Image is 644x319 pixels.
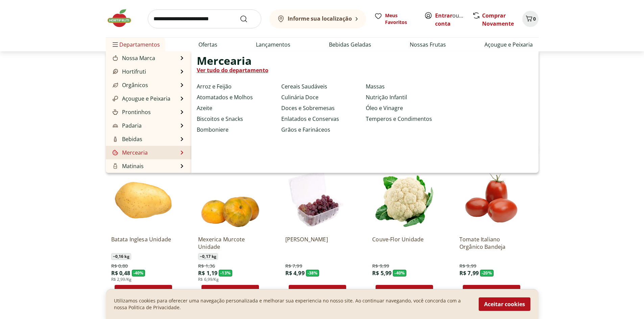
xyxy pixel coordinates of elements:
[111,122,142,130] a: PadariaPadaria
[197,82,232,90] a: Arroz e Feijão
[459,236,524,250] a: Tomate Italiano Orgânico Bandeja
[385,12,416,26] span: Meus Favoritos
[376,285,433,298] button: Adicionar
[281,104,335,112] a: Doces e Sobremesas
[240,15,256,23] button: Submit Search
[372,269,391,277] span: R$ 5,99
[113,96,118,101] img: Açougue e Peixaria
[111,171,178,188] a: Frios, Queijos e LaticíniosFrios, Queijos e Laticínios
[111,269,130,277] span: R$ 0,48
[281,93,318,101] a: Culinária Doce
[435,11,465,28] span: ou
[111,263,128,269] span: R$ 0,80
[281,82,327,90] a: Cereais Saudáveis
[111,253,131,260] span: ~ 0,16 kg
[198,269,217,277] span: R$ 1,19
[435,12,472,27] a: Criar conta
[393,270,406,276] span: - 40 %
[198,166,262,230] img: Mexerica Murcote Unidade
[198,277,219,282] span: R$ 6,99/Kg
[113,136,118,142] img: Bebidas
[113,123,118,128] img: Padaria
[111,277,132,282] span: R$ 2,99/Kg
[285,263,302,269] span: R$ 7,99
[111,236,175,250] a: Batata Inglesa Unidade
[111,54,155,62] a: Nossa MarcaNossa Marca
[132,270,145,276] span: - 40 %
[111,95,170,103] a: Açougue e PeixariaAçougue e Peixaria
[374,12,416,26] a: Meus Favoritos
[114,297,471,311] p: Utilizamos cookies para oferecer uma navegação personalizada e melhorar sua experiencia no nosso ...
[113,82,118,88] img: Orgânicos
[111,108,151,116] a: ProntinhosProntinhos
[484,41,533,49] a: Açougue e Peixaria
[111,36,160,53] span: Departamentos
[463,285,520,298] button: Adicionar
[366,93,407,101] a: Nutrição Infantil
[113,69,118,74] img: Hortifruti
[256,41,290,49] a: Lançamentos
[111,162,144,170] a: MatinaisMatinais
[459,166,524,230] img: Tomate Italiano Orgânico Bandeja
[482,12,514,27] a: Comprar Novamente
[115,285,172,298] button: Adicionar
[106,8,140,28] img: Hortifruti
[113,55,118,61] img: Nossa Marca
[288,15,352,22] b: Informe sua localização
[111,81,148,89] a: OrgânicosOrgânicos
[479,297,530,311] button: Aceitar cookies
[372,166,436,230] img: Couve-Flor Unidade
[197,93,253,101] a: Atomatados e Molhos
[111,166,175,230] img: Batata Inglesa Unidade
[285,236,350,250] a: [PERSON_NAME]
[269,9,366,28] button: Informe sua localização
[111,149,148,157] a: MerceariaMercearia
[197,104,212,112] a: Azeite
[148,9,261,28] input: search
[410,41,446,49] a: Nossas Frutas
[366,82,385,90] a: Massas
[459,269,479,277] span: R$ 7,99
[201,285,259,298] button: Adicionar
[198,253,218,260] span: ~ 0,17 kg
[459,263,476,269] span: R$ 9,99
[522,11,539,27] button: Carrinho
[198,263,215,269] span: R$ 1,36
[197,126,229,134] a: Bomboniere
[113,150,118,155] img: Mercearia
[197,57,252,65] span: Mercearia
[366,115,432,123] a: Temperos e Condimentos
[281,126,330,134] a: Grãos e Farináceos
[372,236,436,250] a: Couve-Flor Unidade
[306,270,319,276] span: - 38 %
[281,115,339,123] a: Enlatados e Conservas
[198,236,262,250] a: Mexerica Murcote Unidade
[285,166,350,230] img: Uva Rosada Embalada
[372,263,389,269] span: R$ 9,99
[219,270,232,276] span: - 13 %
[113,109,118,115] img: Prontinhos
[113,163,118,169] img: Matinais
[480,270,494,276] span: - 20 %
[533,16,536,22] span: 0
[198,41,217,49] a: Ofertas
[435,12,452,19] a: Entrar
[329,41,371,49] a: Bebidas Geladas
[366,104,403,112] a: Óleo e Vinagre
[197,66,268,74] a: Ver tudo do departamento
[197,115,243,123] a: Biscoitos e Snacks
[111,68,146,76] a: HortifrutiHortifruti
[111,135,142,143] a: BebidasBebidas
[289,285,346,298] button: Adicionar
[111,36,119,53] button: Menu
[285,269,305,277] span: R$ 4,99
